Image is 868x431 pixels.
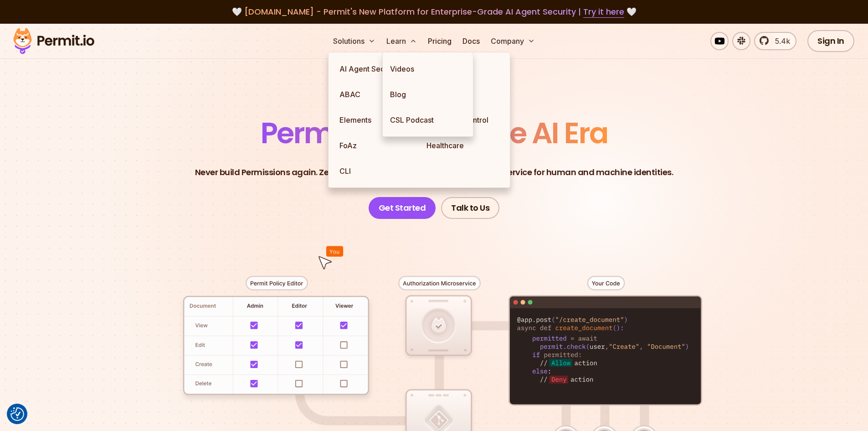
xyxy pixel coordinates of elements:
[22,5,846,18] div: 🤍 🤍
[332,82,419,107] a: ABAC
[329,32,379,50] button: Solutions
[261,113,608,153] span: Permissions for The AI Era
[459,32,483,50] a: Docs
[332,56,419,82] a: AI Agent Security
[332,133,419,158] a: FoAz
[383,107,473,133] a: CSL Podcast
[383,82,473,107] a: Blog
[583,6,624,18] a: Try it here
[441,197,499,219] a: Talk to Us
[9,26,98,57] img: Permit logo
[10,407,24,421] img: Revisit consent button
[195,166,673,179] p: Never build Permissions again. Zero-latency fine-grained authorization as a service for human and...
[487,32,539,50] button: Company
[332,158,419,184] a: CLI
[754,32,796,50] a: 5.4k
[244,6,624,17] span: [DOMAIN_NAME] - Permit's New Platform for Enterprise-Grade AI Agent Security |
[807,30,854,52] a: Sign In
[419,133,506,158] a: Healthcare
[770,36,790,47] span: 5.4k
[383,32,421,50] button: Learn
[332,107,419,133] a: Elements
[424,32,455,50] a: Pricing
[383,56,473,82] a: Videos
[10,407,24,421] button: Consent Preferences
[369,197,436,219] a: Get Started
